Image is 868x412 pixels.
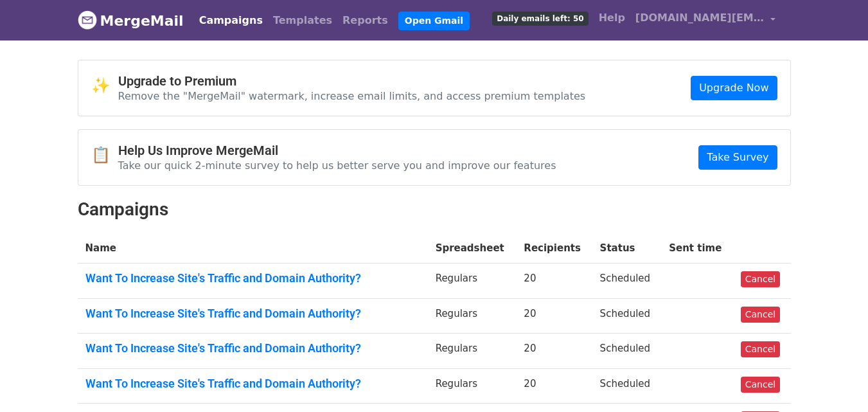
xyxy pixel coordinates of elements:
[492,12,588,26] span: Daily emails left: 50
[78,199,791,220] h2: Campaigns
[516,334,592,369] td: 20
[398,12,470,30] a: Open Gmail
[630,5,781,35] a: [DOMAIN_NAME][EMAIL_ADDRESS][DOMAIN_NAME]
[741,307,780,323] a: Cancel
[118,143,556,158] h4: Help Us Improve MergeMail
[85,271,420,285] a: Want To Increase Site's Traffic and Domain Authority?
[661,233,733,264] th: Sent time
[516,298,592,334] td: 20
[78,10,97,30] img: MergeMail logo
[428,298,517,334] td: Regulars
[592,264,662,299] td: Scheduled
[85,377,420,391] a: Want To Increase Site's Traffic and Domain Authority?
[592,233,662,264] th: Status
[592,298,662,334] td: Scheduled
[516,233,592,264] th: Recipients
[78,7,184,34] a: MergeMail
[698,145,777,170] a: Take Survey
[594,5,630,31] a: Help
[592,334,662,369] td: Scheduled
[428,368,517,404] td: Regulars
[741,377,780,393] a: Cancel
[428,264,517,299] td: Regulars
[516,368,592,404] td: 20
[118,73,586,89] h4: Upgrade to Premium
[516,264,592,299] td: 20
[91,146,118,165] span: 📋
[428,334,517,369] td: Regulars
[741,341,780,357] a: Cancel
[85,307,420,321] a: Want To Increase Site's Traffic and Domain Authority?
[118,89,586,103] p: Remove the "MergeMail" watermark, increase email limits, and access premium templates
[592,368,662,404] td: Scheduled
[268,8,337,33] a: Templates
[85,341,420,355] a: Want To Increase Site's Traffic and Domain Authority?
[635,10,764,26] span: [DOMAIN_NAME][EMAIL_ADDRESS][DOMAIN_NAME]
[118,159,556,172] p: Take our quick 2-minute survey to help us better serve you and improve our features
[78,233,428,264] th: Name
[691,76,777,100] a: Upgrade Now
[428,233,517,264] th: Spreadsheet
[741,271,780,287] a: Cancel
[487,5,593,31] a: Daily emails left: 50
[337,8,393,33] a: Reports
[194,8,268,33] a: Campaigns
[91,76,118,95] span: ✨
